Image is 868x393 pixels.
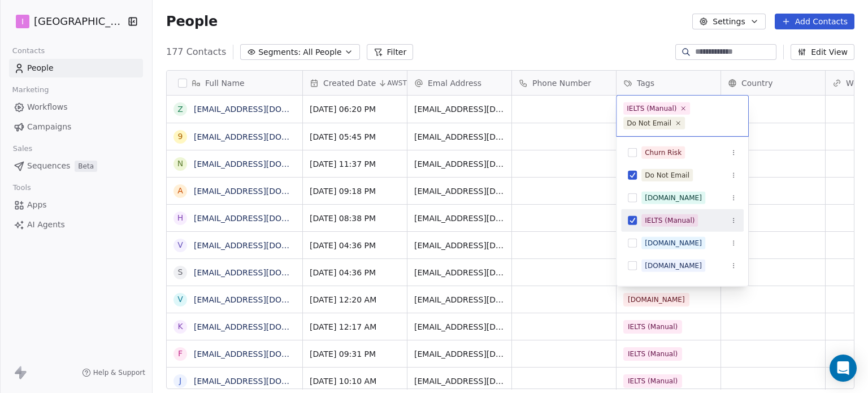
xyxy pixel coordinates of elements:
div: Do Not Email [645,170,689,180]
div: Churn Risk [645,148,682,158]
div: IELTS (Manual) [627,103,676,114]
div: Suggestions [621,141,744,368]
div: [DOMAIN_NAME] [645,193,702,203]
div: [DOMAIN_NAME] [645,261,702,271]
div: Do Not Email [627,118,671,128]
div: IELTS (Manual) [645,215,695,226]
div: [DOMAIN_NAME] [645,238,702,248]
